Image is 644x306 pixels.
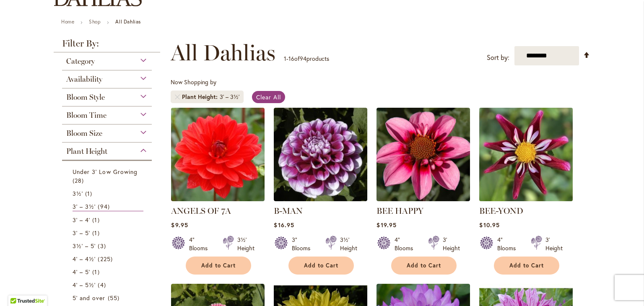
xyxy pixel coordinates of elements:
[171,195,265,203] a: ANGELS OF 7A
[395,236,418,252] div: 4" Blooms
[300,54,306,62] span: 94
[220,93,239,101] div: 3' – 3½'
[377,108,470,201] img: BEE HAPPY
[171,108,265,201] img: ANGELS OF 7A
[66,147,107,156] span: Plant Height
[237,236,254,252] div: 3½' Height
[73,293,143,302] a: 5' and over 55
[73,229,90,237] span: 3' – 5'
[73,267,143,276] a: 4' – 5' 1
[98,241,108,250] span: 3
[256,93,281,101] span: Clear All
[92,267,101,276] span: 1
[443,236,460,252] div: 3' Height
[182,93,220,101] span: Plant Height
[494,257,559,275] button: Add to Cart
[66,93,105,102] span: Bloom Style
[73,280,143,289] a: 4' – 5½' 4
[288,257,354,275] button: Add to Cart
[73,202,96,210] span: 3' – 3½'
[73,294,106,302] span: 5' and over
[73,242,96,250] span: 3½' – 5'
[115,18,141,25] strong: All Dahlias
[73,202,143,211] a: 3' – 3½' 94
[304,262,338,269] span: Add to Cart
[66,129,102,138] span: Bloom Size
[92,228,101,237] span: 1
[73,254,143,263] a: 4' – 4½' 225
[171,221,188,229] span: $9.95
[73,241,143,250] a: 3½' – 5' 3
[377,206,423,216] a: BEE HAPPY
[98,254,114,263] span: 225
[477,105,575,203] img: BEE-YOND
[73,168,138,176] span: Under 3' Low Growing
[377,195,470,203] a: BEE HAPPY
[89,18,101,25] a: Shop
[377,221,396,229] span: $19.95
[171,40,275,65] span: All Dahlias
[479,206,523,216] a: BEE-YOND
[73,176,86,185] span: 28
[274,195,367,203] a: B-MAN
[98,202,112,211] span: 94
[274,108,367,201] img: B-MAN
[487,50,509,65] label: Sort by:
[252,91,285,103] a: Clear All
[54,39,160,52] strong: Filter By:
[171,206,231,216] a: ANGELS OF 7A
[66,75,102,84] span: Availability
[6,276,30,300] iframe: Launch Accessibility Center
[189,236,213,252] div: 4" Blooms
[391,257,457,275] button: Add to Cart
[85,189,94,198] span: 1
[73,167,143,185] a: Under 3' Low Growing 28
[98,280,108,289] span: 4
[171,78,216,86] span: Now Shopping by
[509,262,544,269] span: Add to Cart
[92,215,101,224] span: 1
[66,111,106,120] span: Bloom Time
[479,195,573,203] a: BEE-YOND
[497,236,521,252] div: 4" Blooms
[274,221,294,229] span: $16.95
[274,206,303,216] a: B-MAN
[73,281,96,289] span: 4' – 5½'
[73,189,143,198] a: 3½' 1
[292,236,315,252] div: 3" Blooms
[175,94,180,99] a: Remove Plant Height 3' – 3½'
[288,54,294,62] span: 16
[61,18,74,25] a: Home
[284,54,286,62] span: 1
[284,52,329,65] p: - of products
[66,57,95,66] span: Category
[73,255,96,263] span: 4' – 4½'
[407,262,441,269] span: Add to Cart
[186,257,251,275] button: Add to Cart
[73,189,83,197] span: 3½'
[73,228,143,237] a: 3' – 5' 1
[73,268,90,276] span: 4' – 5'
[108,293,122,302] span: 55
[73,216,90,224] span: 3' – 4'
[479,221,499,229] span: $10.95
[73,215,143,224] a: 3' – 4' 1
[201,262,236,269] span: Add to Cart
[340,236,357,252] div: 3½' Height
[545,236,563,252] div: 3' Height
